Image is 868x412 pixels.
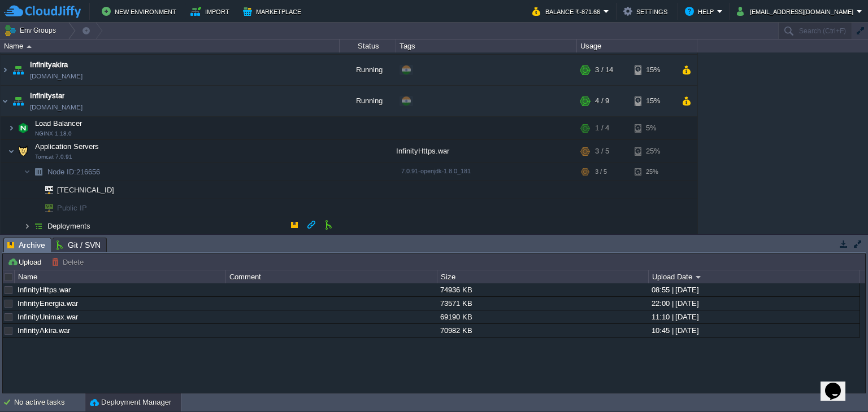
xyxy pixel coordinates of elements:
button: Settings [623,5,671,18]
button: Help [685,5,717,18]
div: InfinityHttps.war [396,140,577,163]
img: AMDAwAAAACH5BAEAAAAALAAAAAABAAEAAAICRAEAOw== [10,55,26,85]
span: 216656 [46,167,102,177]
a: [TECHNICAL_ID] [56,186,116,194]
div: 74936 KB [437,283,648,296]
a: Public IP [56,204,89,212]
div: 08:55 | [DATE] [649,283,859,296]
span: Load Balancer [34,119,84,128]
img: CloudJiffy [4,5,81,19]
span: NGINX 1.18.0 [35,130,72,137]
a: [DOMAIN_NAME] [30,71,83,82]
a: InfinityAkira.war [18,326,70,335]
button: Deployment Manager [90,397,171,408]
a: Application ServersTomcat 7.0.91 [34,142,101,151]
img: AMDAwAAAACH5BAEAAAAALAAAAAABAAEAAAICRAEAOw== [24,217,31,235]
button: Marketplace [243,5,305,18]
img: AMDAwAAAACH5BAEAAAAALAAAAAABAAEAAAICRAEAOw== [31,181,37,199]
div: 25% [635,140,671,163]
div: Name [1,40,339,52]
div: 69190 KB [437,310,648,323]
div: 3 / 14 [595,55,613,85]
img: AMDAwAAAACH5BAEAAAAALAAAAAABAAEAAAICRAEAOw== [1,86,10,116]
img: AMDAwAAAACH5BAEAAAAALAAAAAABAAEAAAICRAEAOw== [24,163,31,181]
button: [EMAIL_ADDRESS][DOMAIN_NAME] [737,5,857,18]
img: AMDAwAAAACH5BAEAAAAALAAAAAABAAEAAAICRAEAOw== [37,199,53,217]
button: Env Groups [4,23,60,38]
a: InfinityUnimax.war [18,313,78,321]
div: 11:10 | [DATE] [649,310,859,323]
div: 1 / 4 [595,117,609,139]
div: 22:00 | [DATE] [649,297,859,310]
div: 5% [635,117,671,139]
button: Import [190,5,233,18]
img: AMDAwAAAACH5BAEAAAAALAAAAAABAAEAAAICRAEAOw== [15,117,31,139]
div: Tags [397,40,576,52]
div: Running [340,86,396,116]
a: Load BalancerNGINX 1.18.0 [34,119,84,128]
div: No active tasks [14,393,85,411]
a: InfinityEnergia.war [18,299,78,308]
button: Upload [7,257,45,267]
img: AMDAwAAAACH5BAEAAAAALAAAAAABAAEAAAICRAEAOw== [1,55,10,85]
span: Node ID: [47,168,76,176]
button: Balance ₹-871.66 [532,5,604,18]
a: Deployments [46,221,92,231]
div: 25% [635,163,671,181]
span: Git / SVN [57,238,101,252]
div: 15% [635,86,671,116]
img: AMDAwAAAACH5BAEAAAAALAAAAAABAAEAAAICRAEAOw== [31,199,37,217]
div: Running [340,55,396,85]
img: AMDAwAAAACH5BAEAAAAALAAAAAABAAEAAAICRAEAOw== [37,181,53,199]
img: AMDAwAAAACH5BAEAAAAALAAAAAABAAEAAAICRAEAOw== [10,86,26,116]
a: Node ID:216656 [46,167,102,177]
span: Archive [7,238,45,252]
div: Upload Date [649,270,860,283]
div: Usage [578,40,697,52]
span: [TECHNICAL_ID] [56,181,116,199]
button: New Environment [102,5,180,18]
span: Tomcat 7.0.91 [35,154,72,160]
img: AMDAwAAAACH5BAEAAAAALAAAAAABAAEAAAICRAEAOw== [31,217,46,235]
div: 15% [635,55,671,85]
div: 4 / 9 [595,86,609,116]
a: InfinityHttps.war [18,286,71,294]
span: 7.0.91-openjdk-1.8.0_181 [401,168,471,174]
div: 70982 KB [437,324,648,337]
div: 3 / 5 [595,163,607,181]
button: Delete [51,257,87,267]
img: AMDAwAAAACH5BAEAAAAALAAAAAABAAEAAAICRAEAOw== [8,117,15,139]
span: Public IP [56,199,89,217]
img: AMDAwAAAACH5BAEAAAAALAAAAAABAAEAAAICRAEAOw== [31,163,46,181]
img: AMDAwAAAACH5BAEAAAAALAAAAAABAAEAAAICRAEAOw== [15,140,31,163]
div: 73571 KB [437,297,648,310]
a: Infinitystar [30,90,64,102]
img: AMDAwAAAACH5BAEAAAAALAAAAAABAAEAAAICRAEAOw== [27,45,32,48]
div: Status [340,40,396,52]
a: [DOMAIN_NAME] [30,102,83,113]
img: AMDAwAAAACH5BAEAAAAALAAAAAABAAEAAAICRAEAOw== [8,140,15,163]
a: Infinityakira [30,59,68,71]
div: 3 / 5 [595,140,609,163]
span: Application Servers [34,142,101,151]
div: Comment [227,270,437,283]
div: 10:45 | [DATE] [649,324,859,337]
div: Name [15,270,225,283]
iframe: chat widget [821,367,857,401]
div: Size [438,270,648,283]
